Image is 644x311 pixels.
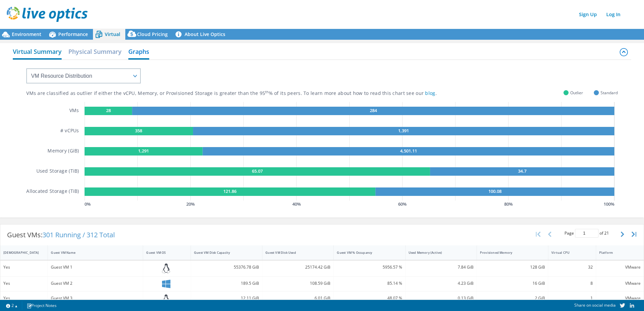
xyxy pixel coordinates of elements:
div: Guest VM 3 [51,295,140,302]
span: Performance [58,31,88,37]
div: Guest VM 2 [51,280,140,287]
h5: VMs [69,107,79,115]
div: Yes [3,295,44,302]
span: Virtual [105,31,120,37]
div: Guest VM Name [51,250,132,255]
input: jump to page [575,229,599,238]
div: 2 GiB [480,295,545,302]
text: 34.7 [518,168,526,174]
div: 7.84 GiB [409,264,474,271]
div: 12.11 GiB [194,295,259,302]
div: Virtual CPU [551,250,584,255]
span: Cloud Pricing [137,31,168,37]
text: 40 % [292,201,300,207]
div: 48.07 % [337,295,402,302]
text: 358 [135,128,142,134]
div: 108.59 GiB [265,280,330,287]
text: 0 % [85,201,91,207]
div: 32 [551,264,592,271]
sup: th [265,90,269,94]
span: Page of [565,229,609,238]
div: Guest VM % Occupancy [337,250,394,255]
div: 6.01 GiB [265,295,330,302]
text: 20 % [186,201,195,207]
div: Guest VM Disk Capacity [194,250,251,255]
div: Guest VM Disk Used [265,250,322,255]
div: 25174.42 GiB [265,264,330,271]
img: live_optics_svg.svg [7,7,88,22]
span: 301 Running / 312 Total [42,230,115,239]
text: 100.08 [488,188,502,194]
svg: GaugeChartPercentageAxisTexta [85,201,618,207]
a: Project Notes [22,301,61,310]
div: VMware [599,295,641,302]
text: 28 [106,107,110,113]
div: Yes [3,264,44,271]
div: Yes [3,280,44,287]
text: 121.86 [223,188,236,194]
div: VMware [599,280,641,287]
div: 189.5 GiB [194,280,259,287]
h2: Graphs [128,45,149,60]
span: 21 [604,230,609,236]
h5: Memory (GiB) [47,147,79,155]
div: 16 GiB [480,280,545,287]
span: Standard [601,89,618,97]
a: Log In [603,9,624,19]
div: Platform [599,250,633,255]
div: 85.14 % [337,280,402,287]
text: 4,501.11 [400,148,417,154]
text: 100 % [604,201,614,207]
h2: Physical Summary [68,45,122,58]
div: VMware [599,264,641,271]
h5: # vCPUs [60,127,79,135]
a: About Live Optics [173,29,230,40]
span: Share on social media [574,302,616,308]
h5: Used Storage (TiB) [36,167,79,176]
text: 80 % [504,201,513,207]
div: Guest VM OS [146,250,179,255]
span: Environment [12,31,41,37]
h5: Allocated Storage (TiB) [26,187,79,196]
text: 284 [369,107,377,113]
text: 1,391 [398,128,409,134]
div: [DEMOGRAPHIC_DATA] [3,250,36,255]
span: Outlier [570,89,583,97]
div: 1 [551,295,592,302]
div: 5956.57 % [337,264,402,271]
h2: Virtual Summary [13,45,62,60]
div: 0.13 GiB [409,295,474,302]
div: VMs are classified as outlier if either the vCPU, Memory, or Provisioned Storage is greater than ... [26,90,471,97]
div: Provisioned Memory [480,250,537,255]
text: 65.07 [252,168,263,174]
a: Sign Up [576,9,600,19]
div: 128 GiB [480,264,545,271]
div: Guest VMs: [0,224,122,245]
div: Used Memory (Active) [409,250,465,255]
div: 4.23 GiB [409,280,474,287]
a: 2 [1,301,22,310]
div: 8 [551,280,592,287]
a: blog [425,90,435,96]
div: Guest VM 1 [51,264,140,271]
text: 60 % [398,201,407,207]
text: 1,291 [138,148,149,154]
div: 55376.78 GiB [194,264,259,271]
